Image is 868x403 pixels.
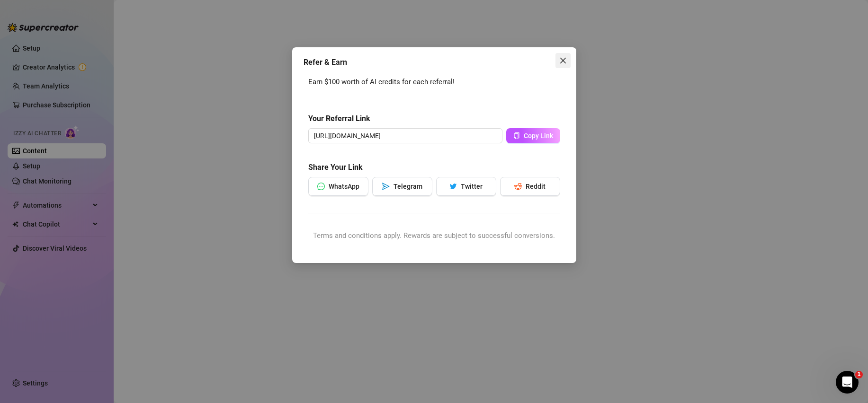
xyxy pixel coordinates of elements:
[559,57,567,64] span: close
[308,162,560,173] h5: Share Your Link
[394,183,422,190] span: Telegram
[555,53,571,68] button: Close
[555,57,571,64] span: Close
[526,183,546,190] span: Reddit
[500,177,560,196] button: redditReddit
[317,183,325,190] span: message
[449,183,457,190] span: twitter
[382,183,390,190] span: send
[308,113,560,124] h5: Your Referral Link
[836,371,859,394] iframe: Intercom live chat
[372,177,432,196] button: sendTelegram
[513,132,520,139] span: copy
[514,183,522,190] span: reddit
[304,57,565,68] div: Refer & Earn
[329,183,359,190] span: WhatsApp
[308,77,560,88] div: Earn $100 worth of AI credits for each referral!
[308,177,368,196] button: messageWhatsApp
[855,371,863,378] span: 1
[506,128,560,143] button: Copy Link
[436,177,496,196] button: twitterTwitter
[308,230,560,242] div: Terms and conditions apply. Rewards are subject to successful conversions.
[461,183,483,190] span: Twitter
[524,132,553,140] span: Copy Link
